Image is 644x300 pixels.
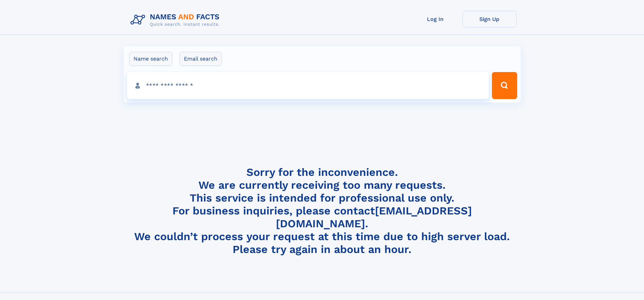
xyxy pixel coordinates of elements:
[408,11,462,27] a: Log In
[128,11,225,29] img: Logo Names and Facts
[128,166,517,256] h4: Sorry for the inconvenience. We are currently receiving too many requests. This service is intend...
[129,52,172,66] label: Name search
[462,11,517,27] a: Sign Up
[180,52,222,66] label: Email search
[492,72,517,99] button: Search Button
[127,72,489,99] input: search input
[276,204,472,230] a: [EMAIL_ADDRESS][DOMAIN_NAME]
